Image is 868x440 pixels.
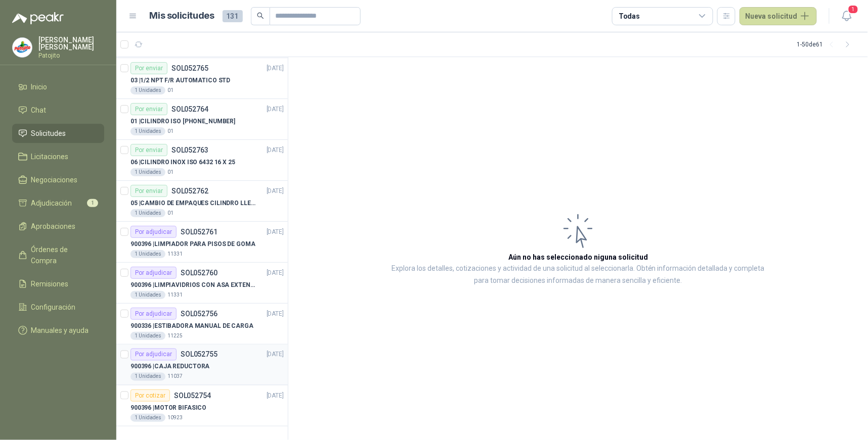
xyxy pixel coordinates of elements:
p: 05 | CAMBIO DE EMPAQUES CILINDRO LLENADORA MANUALNUAL [131,199,256,208]
img: Logo peakr [12,12,64,24]
div: 1 Unidades [131,168,165,176]
div: Por adjudicar [131,226,177,238]
p: SOL052756 [181,310,218,317]
p: [DATE] [267,268,284,278]
p: SOL052762 [171,187,208,194]
p: 900396 | LIMPIADOR PARA PISOS DE GOMA [131,239,255,249]
a: Inicio [12,77,104,96]
div: 1 Unidades [131,291,165,299]
a: Por cotizarSOL052754[DATE] 900396 |MOTOR BIFASICO1 Unidades10923 [116,385,288,426]
p: 03 | 1/2 NPT F/R AUTOMATICO STD [131,76,230,85]
p: [DATE] [267,350,284,360]
img: Company Logo [13,38,32,57]
p: 10923 [167,414,183,422]
a: Por adjudicarSOL052760[DATE] 900396 |LIMPIAVIDRIOS CON ASA EXTENSIBLE1 Unidades11331 [116,263,288,304]
p: [DATE] [267,186,284,196]
span: Adjudicación [31,198,72,209]
a: Remisiones [12,274,104,294]
div: Por adjudicar [131,308,177,320]
div: Por enviar [131,103,167,115]
p: SOL052764 [171,106,208,113]
span: Solicitudes [31,128,66,139]
h1: Mis solicitudes [150,9,214,23]
p: 11331 [167,250,183,258]
a: Por enviarSOL052765[DATE] 03 |1/2 NPT F/R AUTOMATICO STD1 Unidades01 [116,58,288,99]
p: 900336 | ESTIBADORA MANUAL DE CARGA [131,321,253,331]
div: Por enviar [131,62,167,74]
div: 1 Unidades [131,414,165,422]
p: 11225 [167,332,183,340]
p: SOL052760 [181,269,218,276]
p: 11037 [167,373,183,381]
span: Chat [31,105,47,116]
p: [PERSON_NAME] [PERSON_NAME] [38,36,104,51]
div: Por enviar [131,185,167,197]
div: 1 Unidades [131,86,165,94]
p: 11331 [167,291,183,299]
p: SOL052761 [181,228,218,235]
span: 1 [848,5,859,14]
p: [DATE] [267,145,284,155]
p: 900396 | CAJA REDUCTORA [131,362,209,372]
div: Por adjudicar [131,267,177,279]
span: Órdenes de Compra [31,244,95,266]
a: Manuales y ayuda [12,321,104,340]
h3: Aún no has seleccionado niguna solicitud [508,252,648,263]
a: Licitaciones [12,147,104,166]
p: 06 | CILINDRO INOX ISO 6432 16 X 25 [131,158,235,167]
p: Explora los detalles, cotizaciones y actividad de una solicitud al seleccionarla. Obtén informaci... [389,263,767,287]
p: 900396 | LIMPIAVIDRIOS CON ASA EXTENSIBLE [131,280,256,290]
p: SOL052765 [171,65,208,72]
a: Por enviarSOL052764[DATE] 01 |CILINDRO ISO [PHONE_NUMBER]1 Unidades01 [116,99,288,140]
p: 01 | CILINDRO ISO [PHONE_NUMBER] [131,117,235,126]
a: Adjudicación1 [12,193,104,213]
div: 1 Unidades [131,209,165,217]
p: Patojito [38,53,104,59]
p: 01 [167,127,173,135]
a: Por adjudicarSOL052761[DATE] 900396 |LIMPIADOR PARA PISOS DE GOMA1 Unidades11331 [116,222,288,263]
span: 131 [223,10,243,22]
div: Todas [619,11,640,22]
div: 1 Unidades [131,332,165,340]
div: 1 - 50 de 61 [797,36,856,53]
p: [DATE] [267,64,284,73]
div: Por cotizar [131,389,170,402]
a: Por adjudicarSOL052756[DATE] 900336 |ESTIBADORA MANUAL DE CARGA1 Unidades11225 [116,304,288,345]
p: 01 [167,209,173,217]
a: Negociaciones [12,170,104,189]
p: 01 [167,86,173,94]
span: 1 [87,199,98,207]
p: [DATE] [267,309,284,319]
p: [DATE] [267,391,284,401]
a: Aprobaciones [12,217,104,236]
p: [DATE] [267,227,284,237]
button: 1 [838,7,856,25]
p: [DATE] [267,105,284,114]
span: Licitaciones [31,151,69,162]
a: Solicitudes [12,124,104,143]
span: Inicio [31,81,48,92]
p: SOL052754 [174,392,211,399]
p: 01 [167,168,173,176]
span: Manuales y ayuda [31,325,89,336]
span: Remisiones [31,278,69,289]
a: Órdenes de Compra [12,240,104,270]
div: Por adjudicar [131,349,177,361]
div: 1 Unidades [131,250,165,258]
a: Chat [12,101,104,120]
div: 1 Unidades [131,373,165,381]
div: 1 Unidades [131,127,165,135]
p: 900396 | MOTOR BIFASICO [131,403,206,413]
a: Configuración [12,298,104,317]
button: Nueva solicitud [740,7,817,25]
p: SOL052763 [171,146,208,154]
span: Configuración [31,302,76,313]
a: Por enviarSOL052763[DATE] 06 |CILINDRO INOX ISO 6432 16 X 251 Unidades01 [116,140,288,181]
div: Por enviar [131,144,167,156]
p: SOL052755 [181,351,218,358]
a: Por enviarSOL052762[DATE] 05 |CAMBIO DE EMPAQUES CILINDRO LLENADORA MANUALNUAL1 Unidades01 [116,181,288,222]
span: Aprobaciones [31,221,76,232]
a: Por adjudicarSOL052755[DATE] 900396 |CAJA REDUCTORA1 Unidades11037 [116,345,288,385]
span: search [257,12,264,19]
span: Negociaciones [31,174,78,185]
